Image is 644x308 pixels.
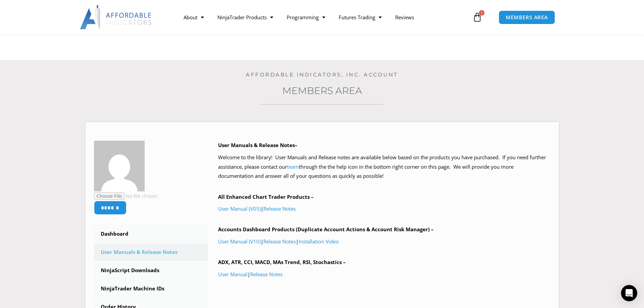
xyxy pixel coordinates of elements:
b: User Manuals & Release Notes– [218,142,297,148]
a: Dashboard [94,225,208,243]
p: | [218,270,550,279]
p: | | [218,237,550,246]
a: User Manual (V10) [218,238,261,245]
a: 0 [462,7,492,27]
a: Reviews [388,9,421,25]
span: 0 [479,10,484,16]
a: Release Notes [250,271,283,278]
a: Members Area [282,85,362,96]
a: About [177,9,211,25]
a: team [287,163,299,170]
b: All Enhanced Chart Trader Products – [218,193,314,200]
a: MEMBERS AREA [499,10,555,24]
a: Release Notes [263,205,296,212]
p: | [218,204,550,214]
a: Release Notes [263,238,296,245]
a: Installation Video [299,238,339,245]
a: NinjaScript Downloads [94,262,208,279]
b: ADX, ATR, CCI, MACD, MAs Trend, RSI, Stochastics – [218,259,346,265]
a: Futures Trading [332,9,388,25]
a: User Manuals & Release Notes [94,243,208,261]
img: LogoAI | Affordable Indicators – NinjaTrader [80,5,152,29]
b: Accounts Dashboard Products (Duplicate Account Actions & Account Risk Manager) – [218,226,434,233]
nav: Menu [177,9,471,25]
div: Open Intercom Messenger [621,285,637,301]
a: NinjaTrader Machine IDs [94,280,208,298]
a: Programming [280,9,332,25]
span: MEMBERS AREA [506,15,548,20]
img: 24b01cdd5a67d5df54e0cd2aba648eccc424c632ff12d636cec44867d2d85049 [94,141,145,191]
a: User Manual (V05) [218,205,261,212]
a: User Manual [218,271,247,278]
p: Welcome to the library! User Manuals and Release notes are available below based on the products ... [218,153,550,181]
a: Affordable Indicators, Inc. Account [246,71,398,78]
a: NinjaTrader Products [211,9,280,25]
